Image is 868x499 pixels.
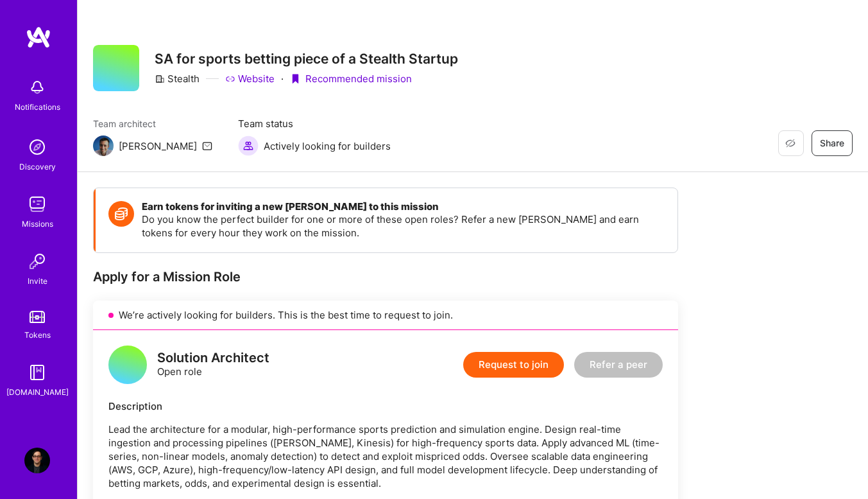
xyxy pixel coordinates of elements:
[142,201,665,213] h4: Earn tokens for inviting a new [PERSON_NAME] to this mission
[119,139,197,153] div: [PERSON_NAME]
[812,130,853,156] button: Share
[281,72,284,85] div: ·
[574,352,663,378] button: Refer a peer
[108,423,663,490] p: Lead the architecture for a modular, high-performance sports prediction and simulation engine. De...
[225,72,275,85] a: Website
[290,72,412,85] div: Recommended mission
[155,74,165,84] i: icon CompanyGray
[24,249,50,274] img: Invite
[785,138,796,148] i: icon EyeClosed
[24,134,50,160] img: discovery
[15,100,60,114] div: Notifications
[155,51,458,67] h3: SA for sports betting piece of a Stealth Startup
[108,399,663,413] div: Description
[463,352,564,378] button: Request to join
[6,385,69,399] div: [DOMAIN_NAME]
[26,26,51,49] img: logo
[142,213,665,240] p: Do you know the perfect builder for one or more of these open roles? Refer a new [PERSON_NAME] an...
[157,351,269,365] div: Solution Architect
[19,160,56,173] div: Discovery
[108,201,134,227] img: Token icon
[22,217,53,231] div: Missions
[24,191,50,217] img: teamwork
[93,301,678,330] div: We’re actively looking for builders. This is the best time to request to join.
[238,136,259,156] img: Actively looking for builders
[155,72,200,85] div: Stealth
[290,74,300,84] i: icon PurpleRibbon
[28,274,47,288] div: Invite
[24,360,50,385] img: guide book
[24,448,50,473] img: User Avatar
[24,74,50,100] img: bell
[24,328,51,342] div: Tokens
[93,117,212,130] span: Team architect
[21,448,53,473] a: User Avatar
[93,136,114,156] img: Team Architect
[157,351,269,378] div: Open role
[202,141,212,151] i: icon Mail
[30,311,45,323] img: tokens
[264,139,391,153] span: Actively looking for builders
[820,137,844,150] span: Share
[238,117,391,130] span: Team status
[93,268,678,285] div: Apply for a Mission Role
